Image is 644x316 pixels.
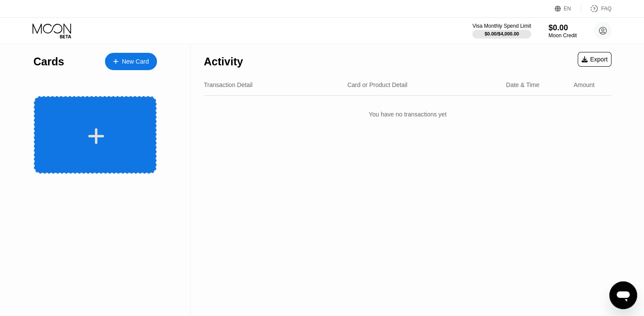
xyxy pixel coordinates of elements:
div: Date & Time [506,81,539,88]
div: Transaction Detail [204,81,252,88]
iframe: Button to launch messaging window [609,281,637,309]
div: FAQ [601,6,611,12]
div: Export [578,52,611,67]
div: Export [582,56,608,63]
div: New Card [122,58,149,65]
div: You have no transactions yet [204,102,611,126]
div: Visa Monthly Spend Limit [472,23,531,29]
div: Moon Credit [549,32,577,39]
div: $0.00 / $4,000.00 [484,31,519,36]
div: $0.00Moon Credit [549,23,577,39]
div: FAQ [581,4,611,13]
div: EN [555,4,581,13]
div: Card or Product Detail [347,81,408,88]
div: Amount [574,81,595,88]
div: Cards [33,55,64,68]
div: EN [564,6,571,12]
div: $0.00 [549,23,577,32]
div: Activity [204,55,243,68]
div: Visa Monthly Spend Limit$0.00/$4,000.00 [472,23,531,39]
div: New Card [105,53,157,70]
